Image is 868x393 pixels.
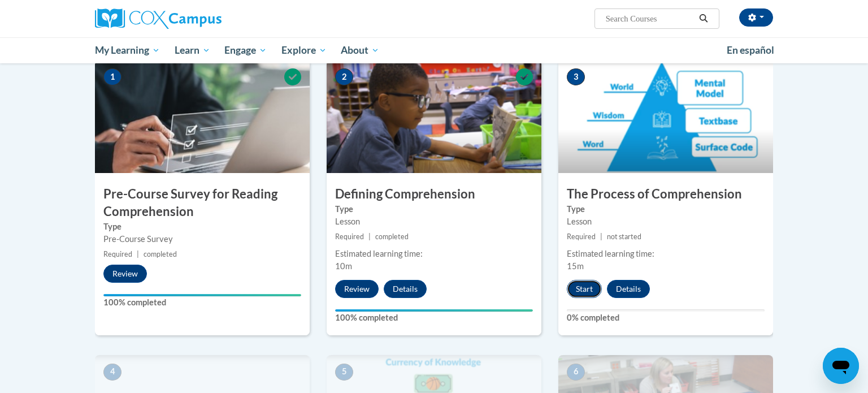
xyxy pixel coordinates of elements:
span: completed [144,250,177,258]
div: Lesson [335,215,533,228]
a: Explore [274,37,334,63]
span: Engage [224,44,267,57]
a: En español [719,38,782,62]
span: 5 [335,364,353,381]
span: About [341,44,379,57]
div: Main menu [78,37,790,63]
iframe: Button to launch messaging window [823,348,859,384]
div: Your progress [103,294,301,296]
a: Learn [167,37,218,63]
span: 10m [335,261,352,271]
span: | [368,232,371,241]
input: Search Courses [605,12,695,25]
span: 3 [567,68,585,85]
button: Search [695,12,712,25]
span: Explore [281,44,327,57]
span: Required [103,250,132,258]
span: | [600,232,602,241]
div: Pre-Course Survey [103,233,301,245]
button: Start [567,280,602,298]
img: Course Image [95,60,310,173]
img: Course Image [558,60,773,173]
div: Estimated learning time: [567,248,765,260]
h3: Defining Comprehension [327,185,541,203]
img: Course Image [327,60,541,173]
span: Learn [175,44,210,57]
div: Estimated learning time: [335,248,533,260]
span: My Learning [95,44,160,57]
div: Your progress [335,309,533,312]
label: Type [567,203,765,215]
span: 2 [335,68,353,85]
button: Account Settings [739,8,773,27]
span: 1 [103,68,121,85]
img: Cox Campus [95,8,222,29]
span: 6 [567,364,585,381]
a: Engage [217,37,274,63]
h3: Pre-Course Survey for Reading Comprehension [95,185,310,221]
span: 15m [567,261,584,271]
span: 4 [103,364,121,381]
div: Lesson [567,215,765,228]
span: | [137,250,139,258]
label: 0% completed [567,312,765,324]
label: Type [103,221,301,233]
label: 100% completed [103,296,301,309]
span: Required [567,232,596,241]
a: Cox Campus [95,8,310,29]
a: My Learning [88,37,167,63]
button: Details [384,280,427,298]
button: Review [103,265,147,283]
button: Review [335,280,379,298]
label: 100% completed [335,312,533,324]
span: not started [607,232,641,241]
span: Required [335,232,364,241]
span: completed [375,232,409,241]
button: Details [607,280,650,298]
span: En español [727,44,774,56]
a: About [334,37,387,63]
h3: The Process of Comprehension [558,185,773,203]
label: Type [335,203,533,215]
